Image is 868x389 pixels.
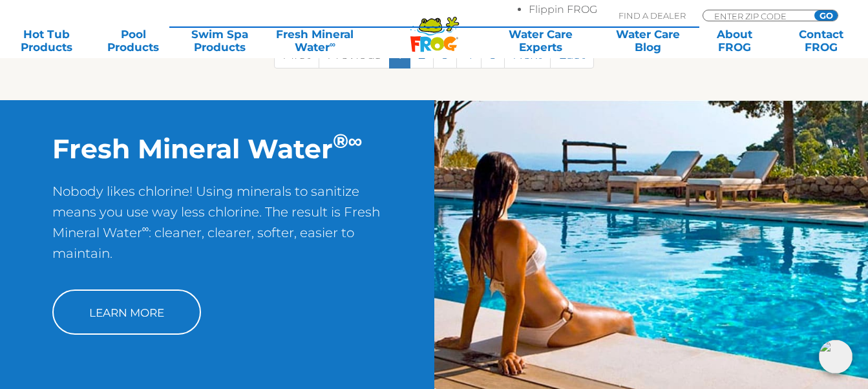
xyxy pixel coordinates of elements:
[273,28,357,54] a: Fresh MineralWater∞
[788,28,855,54] a: ContactFROG
[13,28,80,54] a: Hot TubProducts
[333,129,348,153] sup: ®
[486,28,595,54] a: Water CareExperts
[713,10,800,21] input: Zip Code Form
[348,129,363,153] sup: ∞
[819,340,852,373] img: openIcon
[701,28,768,54] a: AboutFROG
[186,28,253,54] a: Swim SpaProducts
[52,181,382,277] p: Nobody likes chlorine! Using minerals to sanitize means you use way less chlorine. The result is ...
[100,28,167,54] a: PoolProducts
[615,28,682,54] a: Water CareBlog
[142,222,149,235] sup: ∞
[814,10,838,21] input: GO
[52,132,382,165] h2: Fresh Mineral Water
[330,39,335,49] sup: ∞
[52,289,201,335] a: Learn More
[529,3,699,20] li: Flippin FROG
